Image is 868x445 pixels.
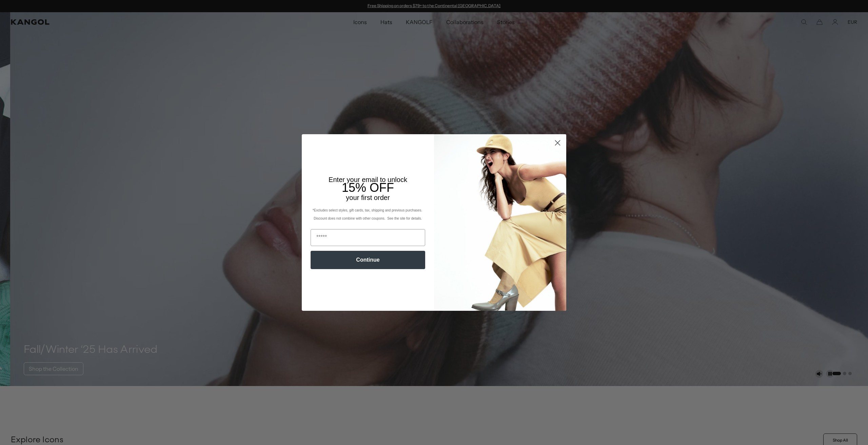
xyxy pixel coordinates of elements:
button: Close dialog [552,137,564,149]
input: Email [311,229,425,246]
img: 93be19ad-e773-4382-80b9-c9d740c9197f.jpeg [434,134,566,310]
span: *Excludes select styles, gift cards, tax, shipping and previous purchases. Discount does not comb... [313,208,423,220]
button: Continue [311,251,425,269]
span: Enter your email to unlock [329,176,407,183]
span: 15% OFF [342,181,394,195]
span: your first order [346,194,390,201]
